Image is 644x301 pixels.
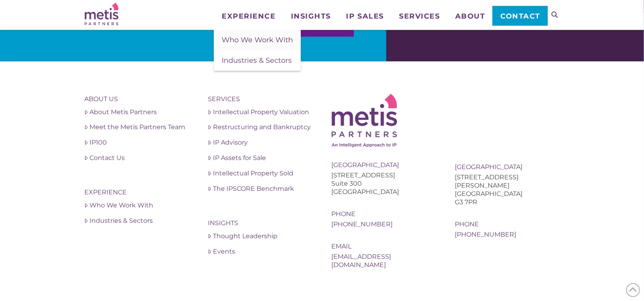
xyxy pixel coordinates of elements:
[332,210,436,218] div: Phone
[208,232,313,241] a: Thought Leadership
[222,56,292,65] span: Industries & Sectors
[455,13,485,20] span: About
[455,190,560,198] div: [GEOGRAPHIC_DATA]
[332,243,436,251] div: Email
[455,173,560,190] div: [STREET_ADDRESS][PERSON_NAME]
[332,188,436,196] div: [GEOGRAPHIC_DATA]
[85,107,189,117] a: About Metis Partners
[208,169,313,179] a: Intellectual Property Sold
[291,13,331,20] span: Insights
[208,123,313,132] a: Restructuring and Bankruptcy
[332,253,391,269] a: [EMAIL_ADDRESS][DOMAIN_NAME]
[208,107,313,117] a: Intellectual Property Valuation
[500,13,540,20] span: Contact
[332,221,393,228] a: [PHONE_NUMBER]
[85,216,189,226] a: Industries & Sectors
[626,283,640,297] span: Back to Top
[455,163,560,171] div: [GEOGRAPHIC_DATA]
[332,171,436,180] div: [STREET_ADDRESS]
[455,231,517,239] a: [PHONE_NUMBER]
[346,13,384,20] span: IP Sales
[208,247,313,257] a: Events
[492,6,547,26] a: Contact
[455,220,560,229] div: Phone
[332,94,397,147] img: Metis Logo
[85,3,118,25] img: Metis Partners
[85,188,189,198] h4: Experience
[214,50,301,71] a: Industries & Sectors
[455,198,560,207] div: G3 7PR
[85,201,189,211] a: Who We Work With
[222,13,275,20] span: Experience
[208,94,313,104] h4: Services
[208,138,313,148] a: IP Advisory
[208,154,313,163] a: IP Assets for Sale
[332,180,436,188] div: Suite 300
[399,13,440,20] span: Services
[208,218,313,229] h4: Insights
[222,36,293,44] span: Who We Work With
[85,138,189,148] a: IP100
[214,30,301,50] a: Who We Work With
[332,161,436,169] div: [GEOGRAPHIC_DATA]
[208,184,313,194] a: The IPSCORE Benchmark
[85,94,189,104] h4: About Us
[85,154,189,163] a: Contact Us
[85,123,189,132] a: Meet the Metis Partners Team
